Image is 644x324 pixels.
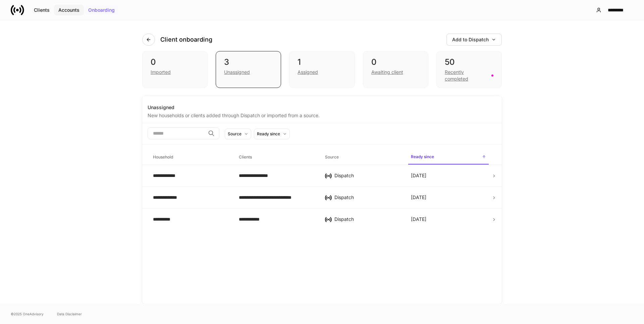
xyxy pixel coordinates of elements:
[225,129,251,139] button: Source
[445,57,493,67] div: 50
[298,69,318,76] div: Assigned
[228,131,241,137] div: Source
[334,216,400,223] div: Dispatch
[452,37,496,42] div: Add to Dispatch
[224,69,250,76] div: Unassigned
[298,57,346,67] div: 1
[411,153,434,160] h6: Ready since
[160,36,212,44] h4: Client onboarding
[371,57,420,67] div: 0
[151,57,199,67] div: 0
[257,131,280,137] div: Ready since
[334,172,400,179] div: Dispatch
[325,154,339,160] h6: Source
[334,194,400,201] div: Dispatch
[239,154,252,160] h6: Clients
[151,69,171,76] div: Imported
[436,51,502,88] div: 50Recently completed
[289,51,355,88] div: 1Assigned
[408,150,489,165] span: Ready since
[363,51,428,88] div: 0Awaiting client
[148,104,496,111] div: Unassigned
[30,5,54,15] button: Clients
[84,5,119,15] button: Onboarding
[254,129,290,139] button: Ready since
[148,111,496,119] div: New households or clients added through Dispatch or imported from a source.
[411,172,426,179] p: [DATE]
[11,311,44,317] span: © 2025 OneAdvisory
[150,150,231,164] span: Household
[224,57,273,67] div: 3
[216,51,281,88] div: 3Unassigned
[322,150,403,164] span: Source
[411,216,426,223] p: [DATE]
[236,150,317,164] span: Clients
[153,154,173,160] h6: Household
[371,69,403,76] div: Awaiting client
[88,8,115,12] div: Onboarding
[58,8,79,12] div: Accounts
[34,8,50,12] div: Clients
[445,69,487,82] div: Recently completed
[142,51,208,88] div: 0Imported
[411,194,426,201] p: [DATE]
[54,5,84,15] button: Accounts
[57,311,82,317] a: Data Disclaimer
[446,34,502,46] button: Add to Dispatch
